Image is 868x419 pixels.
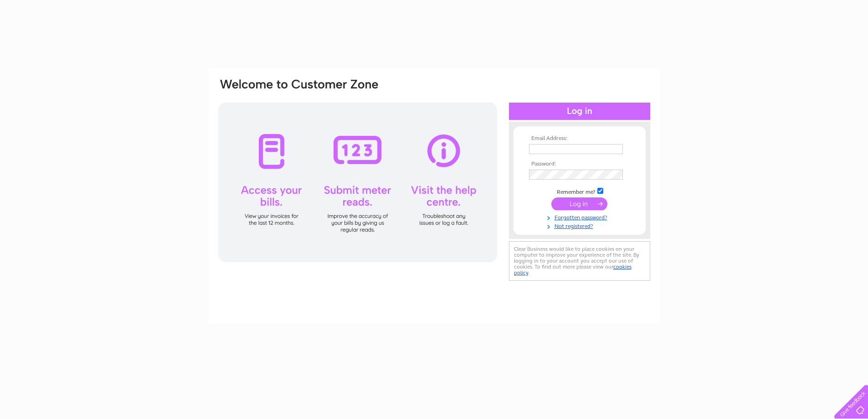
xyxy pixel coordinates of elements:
[527,161,632,167] th: Password:
[509,241,650,281] div: Clear Business would like to place cookies on your computer to improve your experience of the sit...
[514,264,632,276] a: cookies policy
[529,212,632,221] a: Forgotten password?
[527,135,632,142] th: Email Address:
[551,197,607,210] input: Submit
[529,221,632,230] a: Not registered?
[527,186,632,196] td: Remember me?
